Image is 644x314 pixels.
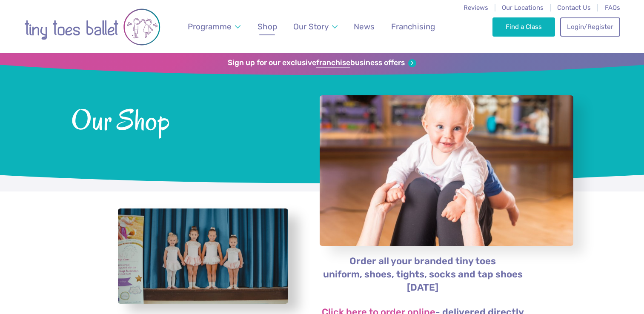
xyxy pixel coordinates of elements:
a: Franchising [387,17,439,37]
a: View full-size image [118,208,288,304]
strong: franchise [316,58,350,68]
span: Our Story [293,22,329,31]
a: Our Story [289,17,341,37]
a: Sign up for our exclusivefranchisebusiness offers [228,58,416,68]
a: Programme [183,17,244,37]
a: Our Locations [502,4,544,11]
img: tiny toes ballet [24,6,160,49]
a: Login/Register [560,17,620,36]
p: Order all your branded tiny toes uniform, shoes, tights, socks and tap shoes [DATE] [319,255,527,294]
span: Shop [258,22,277,31]
span: Our Shop [71,102,297,136]
a: News [350,17,379,37]
a: FAQs [605,4,620,11]
a: Find a Class [492,17,555,36]
span: Programme [188,22,232,31]
a: Shop [253,17,281,37]
a: Contact Us [557,4,591,11]
a: Reviews [464,4,488,11]
span: Franchising [391,22,435,31]
span: News [354,22,375,31]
